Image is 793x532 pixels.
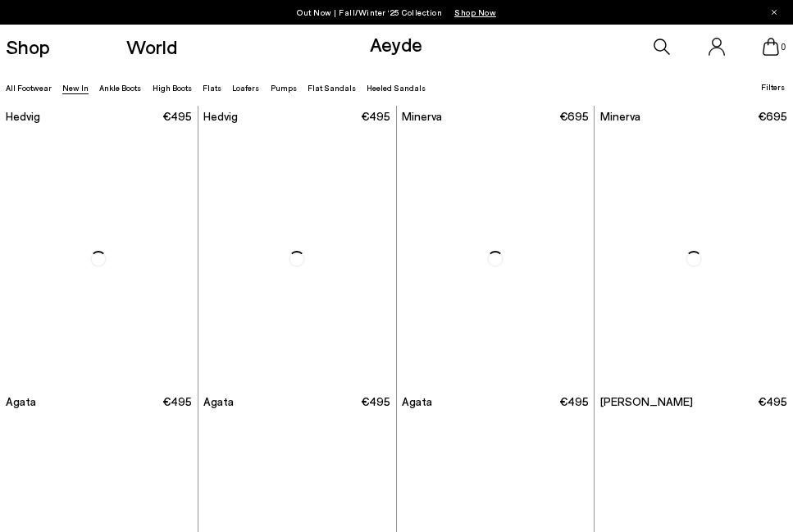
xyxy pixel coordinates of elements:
[203,83,221,93] a: Flats
[203,108,238,125] span: Hedvig
[62,83,89,93] a: New In
[397,384,595,421] a: Agata €495
[779,43,787,52] span: 0
[595,384,793,421] a: [PERSON_NAME] €495
[559,108,589,125] span: €695
[6,393,36,410] span: Agata
[370,32,422,56] a: Aeyde
[198,134,396,383] img: Agata Suede Ankle Boots
[361,108,390,125] span: €495
[559,393,589,410] span: €495
[6,83,52,93] a: All Footwear
[162,108,192,125] span: €495
[297,4,496,20] p: Out Now | Fall/Winter ‘25 Collection
[6,108,40,125] span: Hedvig
[198,98,396,134] a: Hedvig €495
[126,37,177,57] a: World
[454,7,496,17] span: Navigate to /collections/new-in
[367,83,426,93] a: Heeled Sandals
[600,108,640,125] span: Minerva
[153,83,192,93] a: High Boots
[402,108,442,125] span: Minerva
[758,108,787,125] span: €695
[308,83,356,93] a: Flat Sandals
[600,393,693,410] span: [PERSON_NAME]
[397,98,595,134] a: Minerva €695
[758,393,787,410] span: €495
[595,98,793,134] a: Minerva €695
[595,134,793,383] img: Baba Pointed Cowboy Boots
[402,393,432,410] span: Agata
[761,82,785,92] span: Filters
[232,83,259,93] a: Loafers
[198,384,396,421] a: Agata €495
[162,393,192,410] span: €495
[203,393,234,410] span: Agata
[99,83,141,93] a: Ankle Boots
[763,38,779,56] a: 0
[6,37,50,57] a: Shop
[397,134,595,383] img: Agata Suede Ankle Boots
[271,83,297,93] a: Pumps
[361,393,390,410] span: €495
